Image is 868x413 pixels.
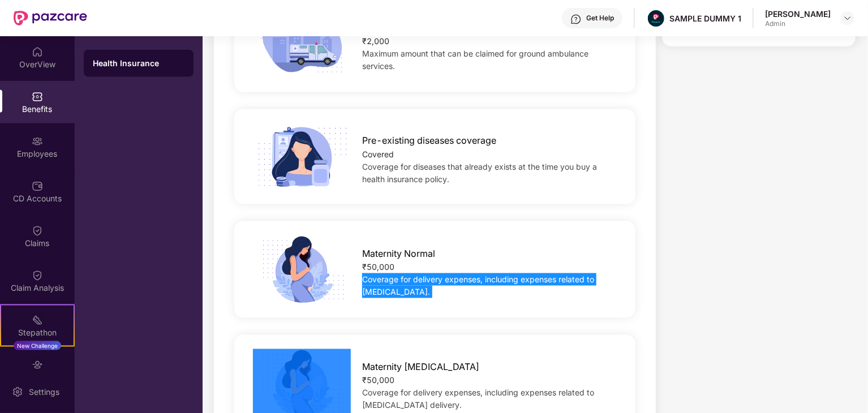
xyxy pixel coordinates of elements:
[253,235,351,303] img: icon
[362,374,617,386] div: ₹50,000
[843,14,852,23] img: svg+xml;base64,PHN2ZyBpZD0iRHJvcGRvd24tMzJ4MzIiIHhtbG5zPSJodHRwOi8vd3d3LnczLm9yZy8yMDAwL3N2ZyIgd2...
[362,148,617,161] div: Covered
[32,270,43,281] img: svg+xml;base64,PHN2ZyBpZD0iQ2xhaW0iIHhtbG5zPSJodHRwOi8vd3d3LnczLm9yZy8yMDAwL3N2ZyIgd2lkdGg9IjIwIi...
[32,225,43,236] img: svg+xml;base64,PHN2ZyBpZD0iQ2xhaW0iIHhtbG5zPSJodHRwOi8vd3d3LnczLm9yZy8yMDAwL3N2ZyIgd2lkdGg9IjIwIi...
[765,19,831,28] div: Admin
[14,341,61,350] div: New Challenge
[14,11,87,25] img: New Pazcare Logo
[12,386,23,398] img: svg+xml;base64,PHN2ZyBpZD0iU2V0dGluZy0yMHgyMCIgeG1sbnM9Imh0dHA6Ly93d3cudzMub3JnLzIwMDAvc3ZnIiB3aW...
[765,8,831,19] div: [PERSON_NAME]
[362,274,594,296] span: Coverage for delivery expenses, including expenses related to [MEDICAL_DATA].
[32,136,43,147] img: svg+xml;base64,PHN2ZyBpZD0iRW1wbG95ZWVzIiB4bWxucz0iaHR0cDovL3d3dy53My5vcmcvMjAwMC9zdmciIHdpZHRoPS...
[362,261,617,273] div: ₹50,000
[362,35,617,48] div: ₹2,000
[253,10,351,78] img: icon
[32,315,43,326] img: svg+xml;base64,PHN2ZyB4bWxucz0iaHR0cDovL3d3dy53My5vcmcvMjAwMC9zdmciIHdpZHRoPSIyMSIgaGVpZ2h0PSIyMC...
[362,388,594,410] span: Coverage for delivery expenses, including expenses related to [MEDICAL_DATA] delivery.
[362,247,435,261] span: Maternity Normal
[32,46,43,58] img: svg+xml;base64,PHN2ZyBpZD0iSG9tZSIgeG1sbnM9Imh0dHA6Ly93d3cudzMub3JnLzIwMDAvc3ZnIiB3aWR0aD0iMjAiIG...
[362,162,597,184] span: Coverage for diseases that already exists at the time you buy a health insurance policy.
[253,123,351,191] img: icon
[586,14,614,23] div: Get Help
[669,13,741,24] div: SAMPLE DUMMY 1
[570,14,582,25] img: svg+xml;base64,PHN2ZyBpZD0iSGVscC0zMngzMiIgeG1sbnM9Imh0dHA6Ly93d3cudzMub3JnLzIwMDAvc3ZnIiB3aWR0aD...
[1,327,74,338] div: Stepathon
[362,360,479,374] span: Maternity [MEDICAL_DATA]
[362,49,588,71] span: Maximum amount that can be claimed for ground ambulance services.
[93,58,184,69] div: Health Insurance
[362,134,496,148] span: Pre-existing diseases coverage
[25,386,63,398] div: Settings
[32,91,43,102] img: svg+xml;base64,PHN2ZyBpZD0iQmVuZWZpdHMiIHhtbG5zPSJodHRwOi8vd3d3LnczLm9yZy8yMDAwL3N2ZyIgd2lkdGg9Ij...
[32,359,43,371] img: svg+xml;base64,PHN2ZyBpZD0iRW5kb3JzZW1lbnRzIiB4bWxucz0iaHR0cDovL3d3dy53My5vcmcvMjAwMC9zdmciIHdpZH...
[32,180,43,192] img: svg+xml;base64,PHN2ZyBpZD0iQ0RfQWNjb3VudHMiIGRhdGEtbmFtZT0iQ0QgQWNjb3VudHMiIHhtbG5zPSJodHRwOi8vd3...
[648,10,664,27] img: Pazcare_Alternative_logo-01-01.png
